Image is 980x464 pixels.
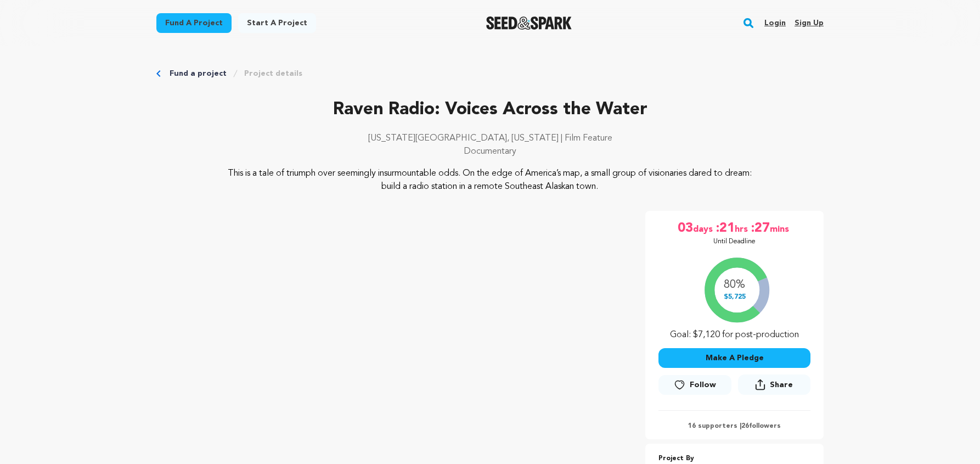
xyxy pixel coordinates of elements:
[770,379,793,390] span: Share
[156,97,824,123] p: Raven Radio: Voices Across the Water
[741,423,749,429] span: 26
[795,14,824,32] a: Sign up
[244,68,302,79] a: Project details
[170,68,227,79] a: Fund a project
[735,220,750,237] span: hrs
[156,145,824,158] p: Documentary
[658,375,731,395] a: Follow
[156,132,824,145] p: [US_STATE][GEOGRAPHIC_DATA], [US_STATE] | Film Feature
[715,220,735,237] span: :21
[690,379,716,390] span: Follow
[156,13,232,33] a: Fund a project
[738,374,810,395] button: Share
[713,237,756,246] p: Until Deadline
[770,220,791,237] span: mins
[738,374,810,399] span: Share
[658,422,810,431] p: 16 supporters | followers
[238,13,316,33] a: Start a project
[693,220,715,237] span: days
[223,167,757,193] p: This is a tale of triumph over seemingly insurmountable odds. On the edge of America’s map, a sma...
[486,16,572,30] a: Seed&Spark Homepage
[764,14,786,32] a: Login
[678,220,693,237] span: 03
[658,348,810,368] button: Make A Pledge
[486,16,572,30] img: Seed&Spark Logo Dark Mode
[750,220,770,237] span: :27
[156,68,824,79] div: Breadcrumb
